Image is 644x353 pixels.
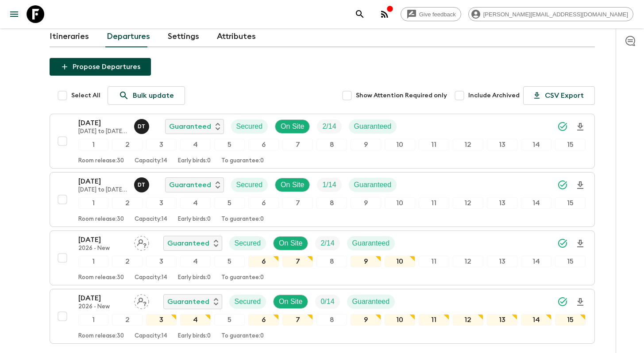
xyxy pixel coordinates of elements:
[78,333,124,340] p: Room release: 30
[320,296,334,307] p: 0 / 14
[468,91,520,100] span: Include Archived
[282,314,313,326] div: 7
[316,256,347,267] div: 8
[78,256,109,267] div: 1
[555,314,586,326] div: 15
[487,197,517,209] div: 13
[167,296,209,307] p: Guaranteed
[281,180,304,190] p: On Site
[78,118,127,128] p: [DATE]
[138,181,145,188] p: D T
[419,314,449,326] div: 11
[521,314,551,326] div: 14
[78,187,127,194] p: [DATE] to [DATE] (to be updated)
[385,314,415,326] div: 10
[214,256,245,267] div: 5
[78,197,109,209] div: 1
[468,7,633,21] div: [PERSON_NAME][EMAIL_ADDRESS][DOMAIN_NAME]
[236,180,263,190] p: Secured
[214,314,245,326] div: 5
[180,256,211,267] div: 4
[78,245,127,252] p: 2026 - New
[419,256,449,267] div: 11
[169,121,211,132] p: Guaranteed
[146,139,177,150] div: 3
[322,121,336,132] p: 2 / 14
[112,139,143,150] div: 2
[231,178,268,192] div: Secured
[71,91,100,100] span: Select All
[217,26,256,47] a: Attributes
[214,197,245,209] div: 5
[221,216,264,223] p: To guarantee: 0
[134,297,149,304] span: Assign pack leader
[279,238,302,249] p: On Site
[282,197,313,209] div: 7
[487,139,517,150] div: 13
[50,289,595,344] button: [DATE]2026 - NewAssign pack leaderGuaranteedSecuredOn SiteTrip FillGuaranteed12345678910111213141...
[231,119,268,134] div: Secured
[134,122,151,129] span: Devlin TikiTiki
[354,121,392,132] p: Guaranteed
[248,256,279,267] div: 6
[221,274,264,281] p: To guarantee: 0
[235,238,261,249] p: Secured
[557,121,568,132] svg: Synced Successfully
[235,296,261,307] p: Secured
[167,238,209,249] p: Guaranteed
[352,238,390,249] p: Guaranteed
[487,314,517,326] div: 13
[135,274,167,281] p: Capacity: 14
[351,256,381,267] div: 9
[419,139,449,150] div: 11
[316,197,347,209] div: 8
[248,314,279,326] div: 6
[134,177,151,192] button: DT
[523,86,595,105] button: CSV Export
[78,303,127,311] p: 2026 - New
[135,216,167,223] p: Capacity: 14
[557,180,568,190] svg: Synced Successfully
[146,197,177,209] div: 3
[108,86,185,105] a: Bulk update
[320,238,334,249] p: 2 / 14
[248,139,279,150] div: 6
[275,178,310,192] div: On Site
[555,256,586,267] div: 15
[112,256,143,267] div: 2
[78,176,127,187] p: [DATE]
[273,236,308,250] div: On Site
[229,295,266,309] div: Secured
[112,314,143,326] div: 2
[575,238,586,249] svg: Download Onboarding
[178,157,211,165] p: Early birds: 0
[385,256,415,267] div: 10
[575,122,586,132] svg: Download Onboarding
[78,216,124,223] p: Room release: 30
[112,197,143,209] div: 2
[356,91,447,100] span: Show Attention Required only
[78,157,124,165] p: Room release: 30
[322,180,336,190] p: 1 / 14
[78,139,109,150] div: 1
[478,11,633,18] span: [PERSON_NAME][EMAIL_ADDRESS][DOMAIN_NAME]
[178,274,211,281] p: Early birds: 0
[352,296,390,307] p: Guaranteed
[401,7,461,21] a: Give feedback
[281,121,304,132] p: On Site
[575,297,586,307] svg: Download Onboarding
[282,256,313,267] div: 7
[557,238,568,249] svg: Synced Successfully
[135,157,167,165] p: Capacity: 14
[315,236,339,250] div: Trip Fill
[180,139,211,150] div: 4
[50,114,595,169] button: [DATE][DATE] to [DATE] (to be updated)Devlin TikiTikiGuaranteedSecuredOn SiteTrip FillGuaranteed1...
[168,26,199,47] a: Settings
[50,172,595,227] button: [DATE][DATE] to [DATE] (to be updated)Devlin TikiTikiGuaranteedSecuredOn SiteTrip FillGuaranteed1...
[351,139,381,150] div: 9
[178,333,211,340] p: Early birds: 0
[214,139,245,150] div: 5
[5,5,23,23] button: menu
[178,216,211,223] p: Early birds: 0
[50,26,89,47] a: Itineraries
